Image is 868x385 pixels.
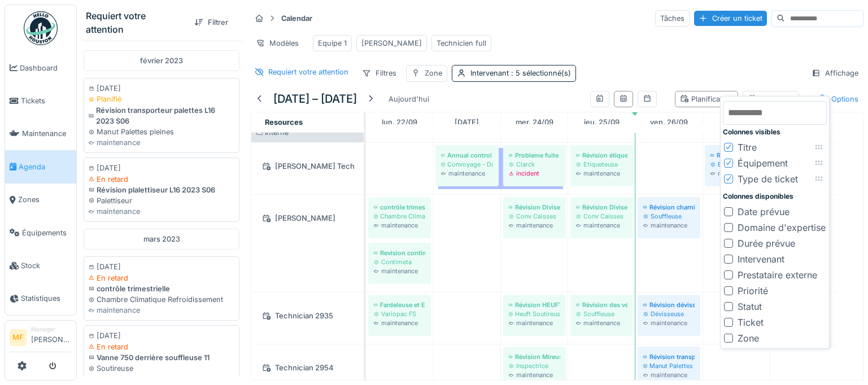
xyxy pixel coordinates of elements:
[738,141,757,154] div: Titre
[710,160,762,169] div: Encaisseuse
[738,331,759,345] div: Zone
[576,160,627,169] div: Etiqueteuse
[738,284,768,297] div: Priorité
[643,370,695,379] div: maintenance
[643,203,695,212] div: Révision charnière o/f
[273,92,357,106] h5: [DATE] – [DATE]
[258,159,357,173] div: [PERSON_NAME] Tech
[647,115,691,130] a: 26 septembre 2025
[509,151,560,160] div: Probleme fuite d'eau
[89,363,234,374] div: Soutireuse
[581,115,622,130] a: 25 septembre 2025
[576,300,627,309] div: Révision des vérins par [PERSON_NAME]
[680,94,733,104] div: Planification
[22,128,72,139] span: Maintenance
[89,195,234,206] div: Palettiseur
[576,212,627,221] div: Conv Caisses
[21,260,72,271] span: Stock
[190,15,233,30] div: Filtrer
[643,318,695,327] div: maintenance
[576,151,627,160] div: Révision étiqueteuse L16 2023 S06
[10,329,27,346] li: MF
[361,38,422,49] div: [PERSON_NAME]
[643,361,695,370] div: Manut Palettes pleines
[509,203,560,212] div: Révision Diviseur Casiers L16 2023 S06
[89,261,234,272] div: [DATE]
[89,83,234,94] div: [DATE]
[509,300,560,309] div: Révision HEUFT L16 2023 S06
[19,161,72,172] span: Agenda
[89,185,234,195] div: Révision plalettiseur L16 2023 S06
[710,169,762,178] div: maintenance
[89,174,234,185] div: En retard
[374,212,425,221] div: Chambre Climatique Refroidissement
[89,94,234,104] div: Planifié
[441,160,493,169] div: Convoyage - Double Spirales
[576,309,627,318] div: Souffleuse
[374,203,425,212] div: contrôle trimestrielle
[643,352,695,361] div: Révision transporteur palettes L16 2023 S06
[374,257,425,266] div: Contimeta
[374,318,425,327] div: maintenance
[251,35,304,51] div: Modèles
[374,248,425,257] div: Revision contimeta L16 2023 S06
[89,352,234,363] div: Vanne 750 derrière souffleuse 11
[89,206,234,217] div: maintenance
[738,316,764,329] div: Ticket
[509,69,571,77] span: : 5 sélectionné(s)
[509,221,560,230] div: maintenance
[509,352,560,361] div: Révision Mireuse L16 2023 S06
[437,38,486,49] div: Technicien full
[258,361,357,375] div: Technician 2954
[813,91,863,107] div: Options
[710,151,762,160] div: Révision encaisseuse L16 2023 S06
[258,211,357,225] div: [PERSON_NAME]
[806,65,863,81] div: Affichage
[509,370,560,379] div: maintenance
[509,318,560,327] div: maintenance
[379,115,420,130] a: 22 septembre 2025
[31,325,72,334] div: Manager
[738,156,788,170] div: Équipement
[509,361,560,370] div: Inspectrice
[723,171,827,187] li: Type de ticket
[89,294,234,305] div: Chambre Climatique Refroidissement
[723,191,827,202] div: Colonnes disponibles
[470,68,571,78] div: Intervenant
[89,342,234,352] div: En retard
[643,300,695,309] div: Révision dévisseuse L16 2023 S06
[374,266,425,275] div: maintenance
[89,163,234,173] div: [DATE]
[89,330,234,341] div: [DATE]
[384,91,434,107] div: Aujourd'hui
[509,169,560,178] div: incident
[452,115,482,130] a: 23 septembre 2025
[738,205,790,218] div: Date prévue
[374,309,425,318] div: Variopac FS
[643,221,695,230] div: maintenance
[509,212,560,221] div: Conv Caisses
[277,13,317,24] strong: Calendar
[643,212,695,221] div: Souffleuse
[643,309,695,318] div: Dévisseuse
[576,318,627,327] div: maintenance
[723,155,827,171] li: Équipement
[24,11,58,45] img: Badge_color-CXgf-gQk.svg
[265,128,289,137] span: Interne
[89,105,234,126] div: Révision transporteur palettes L16 2023 S06
[86,9,185,36] div: Requiert votre attention
[89,283,234,294] div: contrôle trimestrielle
[318,38,347,49] div: Equipe 1
[84,229,239,250] div: mars 2023
[20,63,72,73] span: Dashboard
[89,126,234,137] div: Manut Palettes pleines
[374,300,425,309] div: Fardeleuse et Embarquetteuse REVISION S 04 2023
[268,67,348,77] div: Requiert votre attention
[576,203,627,212] div: Révision Diviseur Casiers L16 2023 S06
[441,169,493,178] div: maintenance
[21,95,72,106] span: Tickets
[265,118,303,126] span: Resources
[738,172,798,186] div: Type de ticket
[748,94,794,104] div: Calendrier
[509,309,560,318] div: Heuft Soutireuse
